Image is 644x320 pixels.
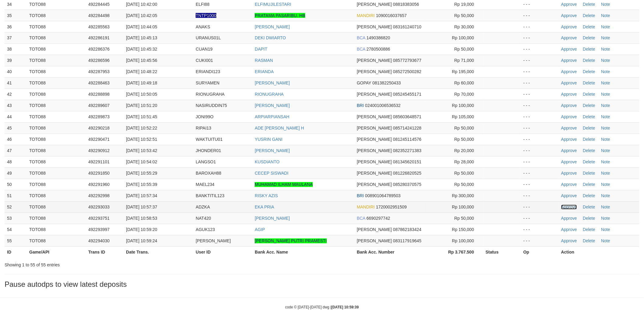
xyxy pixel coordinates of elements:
[561,81,577,86] a: Approve
[255,58,273,63] a: RASMAN
[88,160,110,165] span: 492291101
[583,58,595,63] a: Delete
[88,126,110,131] span: 492290218
[196,171,221,176] span: BAROXAH88
[355,247,424,258] th: Bank Acc. Number
[357,137,392,142] span: [PERSON_NAME]
[583,194,595,198] a: Delete
[5,66,27,77] td: 40
[27,190,86,201] td: TOTO88
[521,201,559,213] td: - - -
[357,13,375,18] span: MANDIRI
[196,216,211,221] span: NAT420
[126,69,157,74] span: [DATE] 10:48:22
[126,92,157,97] span: [DATE] 10:50:05
[27,89,86,100] td: TOTO88
[521,156,559,168] td: - - -
[452,227,474,232] span: Rp 150,000
[601,24,610,29] a: Note
[393,126,422,131] span: Copy 085714241228 to clipboard
[27,247,86,258] th: Game/API
[601,92,610,97] a: Note
[365,103,401,108] span: Copy 024001006536532 to clipboard
[88,47,110,52] span: 492286376
[357,171,392,176] span: [PERSON_NAME]
[27,156,86,168] td: TOTO88
[27,224,86,235] td: TOTO88
[521,179,559,190] td: - - -
[88,194,110,198] span: 492292998
[88,205,110,210] span: 492293033
[357,92,392,97] span: [PERSON_NAME]
[357,205,375,210] span: MANDIRI
[27,123,86,134] td: TOTO88
[255,69,274,74] a: ERIANDA
[521,111,559,123] td: - - -
[454,137,474,142] span: Rp 50,000
[601,58,610,63] a: Note
[126,13,157,18] span: [DATE] 10:42:05
[583,160,595,165] a: Delete
[393,227,422,232] span: Copy 087862183424 to clipboard
[126,216,157,221] span: [DATE] 10:58:53
[88,216,110,221] span: 492293751
[561,182,577,187] a: Approve
[5,179,27,190] td: 50
[521,100,559,111] td: - - -
[196,126,211,131] span: RIPAI13
[196,103,227,108] span: NASIRUDDIN75
[365,194,401,198] span: Copy 008901064789503 to clipboard
[521,213,559,224] td: - - -
[5,77,27,89] td: 41
[357,126,392,131] span: [PERSON_NAME]
[5,145,27,156] td: 47
[601,182,610,187] a: Note
[583,13,595,18] a: Delete
[88,69,110,74] span: 492287953
[5,111,27,123] td: 44
[521,55,559,66] td: - - -
[583,69,595,74] a: Delete
[601,160,610,165] a: Note
[452,36,474,41] span: Rp 100,000
[196,69,220,74] span: ERIANDI123
[393,92,422,97] span: Copy 085245455171 to clipboard
[196,194,224,198] span: BANKTITIL123
[561,58,577,63] a: Approve
[27,134,86,145] td: TOTO88
[126,137,157,142] span: [DATE] 10:52:51
[88,115,110,119] span: 492289873
[601,47,610,52] a: Note
[27,100,86,111] td: TOTO88
[255,227,265,232] a: AGIP
[5,281,639,289] h3: Pause autodps to view latest deposits
[126,182,157,187] span: [DATE] 10:55:39
[561,227,577,232] a: Approve
[583,216,595,221] a: Delete
[27,145,86,156] td: TOTO88
[255,115,289,119] a: ARPIARPIANSAH
[255,216,290,221] a: [PERSON_NAME]
[521,32,559,44] td: - - -
[376,13,407,18] span: Copy 1090016037657 to clipboard
[521,66,559,77] td: - - -
[452,103,474,108] span: Rp 100,000
[88,92,110,97] span: 492288898
[393,24,422,29] span: Copy 083161240710 to clipboard
[393,137,422,142] span: Copy 081245114576 to clipboard
[561,115,577,119] a: Approve
[196,115,213,119] span: JONI99O
[452,194,474,198] span: Rp 300,000
[357,58,392,63] span: [PERSON_NAME]
[601,239,610,244] a: Note
[196,160,216,165] span: LANGSO1
[373,81,401,86] span: Copy 081382250433 to clipboard
[357,24,392,29] span: [PERSON_NAME]
[196,205,210,210] span: ADZKA
[583,182,595,187] a: Delete
[561,239,577,244] a: Approve
[357,216,366,221] span: BCA
[601,13,610,18] a: Note
[88,36,110,41] span: 492286191
[86,247,124,258] th: Trans ID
